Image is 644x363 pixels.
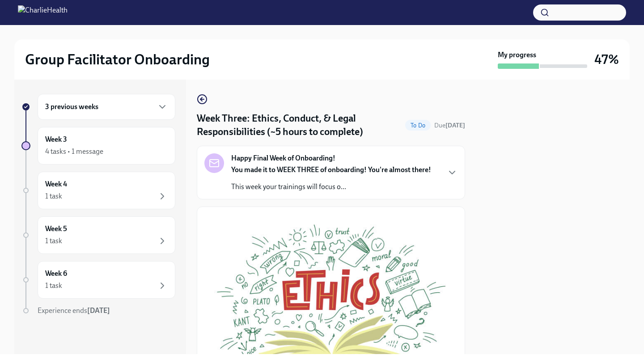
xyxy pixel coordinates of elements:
[498,50,536,60] strong: My progress
[434,121,465,130] span: October 20th, 2025 10:00
[231,165,431,174] strong: You made it to WEEK THREE of onboarding! You're almost there!
[45,269,67,279] h6: Week 6
[21,261,175,299] a: Week 61 task
[21,172,175,209] a: Week 41 task
[21,216,175,254] a: Week 51 task
[25,51,210,68] h2: Group Facilitator Onboarding
[405,122,431,129] span: To Do
[197,112,402,139] h4: Week Three: Ethics, Conduct, & Legal Responsibilities (~5 hours to complete)
[231,153,335,163] strong: Happy Final Week of Onboarding!
[45,191,62,201] div: 1 task
[87,306,110,315] strong: [DATE]
[45,236,62,246] div: 1 task
[434,122,465,129] span: Due
[38,306,110,315] span: Experience ends
[45,281,62,291] div: 1 task
[231,182,431,192] p: This week your trainings will focus o...
[38,94,175,120] div: 3 previous weeks
[21,127,175,165] a: Week 34 tasks • 1 message
[594,51,619,68] h3: 47%
[45,224,67,234] h6: Week 5
[18,5,68,20] img: CharlieHealth
[45,135,67,144] h6: Week 3
[45,102,98,112] h6: 3 previous weeks
[45,147,103,156] div: 4 tasks • 1 message
[445,122,465,129] strong: [DATE]
[45,179,67,189] h6: Week 4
